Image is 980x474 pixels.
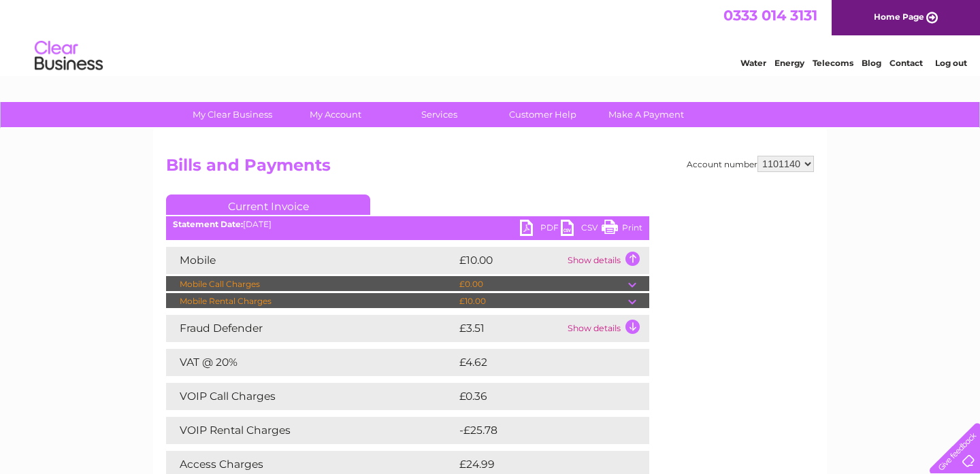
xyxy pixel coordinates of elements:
td: £4.62 [456,349,617,376]
b: Statement Date: [173,219,243,229]
div: Account number [687,156,814,172]
td: £10.00 [456,293,628,309]
td: £0.00 [456,276,628,292]
a: Print [602,220,642,239]
a: Contact [889,58,923,68]
div: Clear Business is a trading name of Verastar Limited (registered in [GEOGRAPHIC_DATA] No. 3667643... [169,7,813,66]
img: logo.png [34,35,103,77]
td: £10.00 [456,247,564,274]
td: £0.36 [456,383,617,410]
td: Show details [564,315,649,342]
a: Services [383,102,495,127]
a: Blog [862,58,881,68]
a: 0333 014 3131 [723,7,817,24]
a: Make A Payment [590,102,702,127]
a: PDF [520,220,561,239]
h2: Bills and Payments [166,156,814,182]
td: VAT @ 20% [166,349,456,376]
td: £3.51 [456,315,564,342]
td: -£25.78 [456,417,624,444]
td: VOIP Rental Charges [166,417,456,444]
td: VOIP Call Charges [166,383,456,410]
a: Customer Help [487,102,599,127]
div: [DATE] [166,220,649,229]
a: My Account [280,102,392,127]
a: CSV [561,220,602,239]
a: Log out [935,58,967,68]
td: Fraud Defender [166,315,456,342]
td: Mobile [166,247,456,274]
td: Mobile Call Charges [166,276,456,292]
a: Water [740,58,766,68]
td: Show details [564,247,649,274]
td: Mobile Rental Charges [166,293,456,309]
a: Energy [774,58,804,68]
a: Telecoms [813,58,853,68]
a: My Clear Business [176,102,289,127]
a: Current Invoice [166,194,370,215]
